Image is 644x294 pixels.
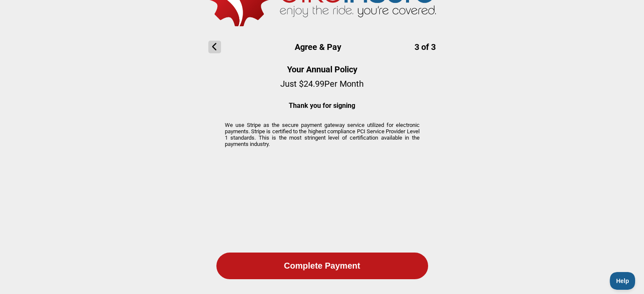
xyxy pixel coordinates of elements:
h1: Agree & Pay [208,41,436,53]
h2: Your Annual Policy [280,64,364,74]
p: Thank you for signing [280,102,364,110]
button: Complete Payment [216,253,428,279]
span: 3 of 3 [415,42,436,52]
p: Just $ 24.99 Per Month [280,79,364,89]
p: We use Stripe as the secure payment gateway service utilized for electronic payments. Stripe is c... [225,122,420,147]
iframe: Toggle Customer Support [610,272,636,290]
iframe: Secure payment input frame [221,151,423,241]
